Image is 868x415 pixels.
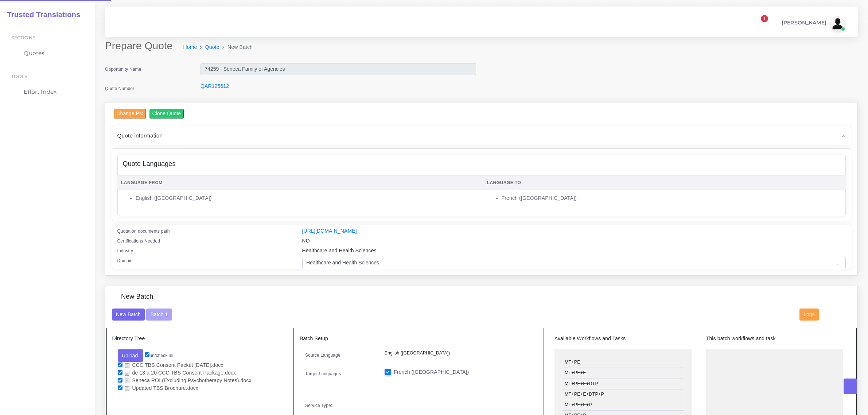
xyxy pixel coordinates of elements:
a: de 13 a 20 CCC TBS Consent Package.docx [122,369,239,376]
a: [URL][DOMAIN_NAME] [302,228,357,234]
a: 1 [754,19,767,29]
a: New Batch [112,311,145,317]
h5: Available Workflows and Tasks [554,336,692,342]
label: Certifications Needed [117,238,160,244]
a: [PERSON_NAME]avatar [778,16,848,31]
a: Effort Index [5,84,89,100]
li: MT+PE+E+DTP [562,379,684,389]
h5: Directory Tree [112,336,288,342]
input: Clone Quote [149,109,184,119]
span: Sections [11,35,35,40]
span: Logs [804,311,815,317]
a: Batch 1 [146,311,172,317]
div: Quote information [112,126,851,145]
label: Target Languages [305,371,341,377]
label: Domain [117,257,133,264]
label: Quote Number [105,85,134,92]
h2: Prepare Quote [105,40,178,52]
input: Change PM [114,109,147,119]
label: Quotation documents path [117,228,170,234]
label: un/check all [145,352,173,359]
span: Tools [11,74,28,79]
a: Quote [205,43,219,51]
li: MT+PE+E+P [562,400,684,411]
a: Home [183,43,197,51]
label: Opportunity Name [105,66,141,73]
label: French ([GEOGRAPHIC_DATA]) [394,368,469,376]
span: Quotes [24,49,44,57]
a: Updated TBS Brochure.docx [122,385,201,392]
label: Service Type: [305,402,332,409]
a: Seneca ROI (Excluding Psychotherapy Notes).docx [122,377,254,384]
li: New Batch [219,43,253,51]
a: Quotes [5,46,89,61]
h4: New Batch [121,293,153,301]
button: New Batch [112,309,145,321]
span: Quote information [117,131,163,140]
p: English ([GEOGRAPHIC_DATA]) [385,349,533,357]
button: Upload [118,349,144,362]
img: avatar [830,16,845,31]
h5: This batch workflows and task [706,336,843,342]
li: MT+PE+E [562,368,684,379]
span: 1 [761,15,768,22]
a: QAR125612 [201,83,229,89]
li: MT+PE+E+DTP+P [562,389,684,400]
h2: Trusted Translations [2,10,80,19]
li: French ([GEOGRAPHIC_DATA]) [502,194,842,202]
div: NO [297,237,851,247]
label: Source Language [305,352,340,358]
li: English ([GEOGRAPHIC_DATA]) [136,194,479,202]
div: Healthcare and Health Sciences [297,247,851,257]
th: Language To [483,175,845,190]
span: [PERSON_NAME] [782,20,826,25]
button: Logs [799,309,819,321]
li: MT+PE [562,357,684,368]
a: CCC TBS Consent Packet [DATE].docx [122,362,226,369]
h4: Quote Languages [123,160,176,168]
a: Trusted Translations [2,9,80,21]
label: Industry [117,248,133,254]
input: un/check all [145,352,149,357]
th: Language From [117,175,483,190]
span: Effort Index [24,88,57,96]
h5: Batch Setup [300,336,538,342]
button: Batch 1 [146,309,172,321]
